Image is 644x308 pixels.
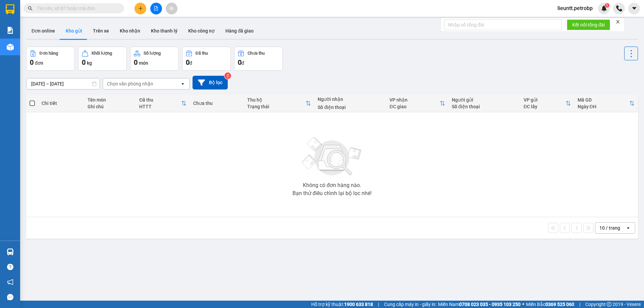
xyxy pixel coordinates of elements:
[7,294,13,300] span: message
[182,47,231,71] button: Đã thu0đ
[552,4,598,12] span: lieuntt.petrobp
[183,23,220,39] button: Kho công nợ
[378,301,379,308] span: |
[186,58,190,66] span: 0
[299,133,366,180] img: svg+xml;base64,PHN2ZyBjbGFzcz0ibGlzdC1wbHVnX19zdmciIHhtbG5zPSJodHRwOi8vd3d3LnczLm9yZy8yMDAwL3N2Zy...
[6,4,14,14] img: logo-vxr
[130,47,179,71] button: Số lượng0món
[248,51,265,56] div: Chưa thu
[579,301,580,308] span: |
[628,3,640,14] button: caret-down
[136,95,190,112] th: Toggle SortBy
[567,19,610,30] button: Kết nối tổng đài
[318,105,383,110] div: Số điện thoại
[7,248,14,255] img: warehouse-icon
[626,225,631,231] svg: open
[134,58,138,66] span: 0
[88,97,133,103] div: Tên món
[524,97,566,103] div: VP gửi
[88,104,133,109] div: Ghi chú
[220,23,259,39] button: Hàng đã giao
[107,80,153,87] div: Chọn văn phòng nhận
[135,3,146,14] button: plus
[28,6,33,11] span: search
[88,23,114,39] button: Trên xe
[574,95,638,112] th: Toggle SortBy
[520,95,574,112] th: Toggle SortBy
[224,72,231,79] sup: 2
[384,301,436,308] span: Cung cấp máy in - giấy in:
[166,3,177,14] button: aim
[82,58,86,66] span: 0
[78,47,127,71] button: Khối lượng0kg
[631,5,637,11] span: caret-down
[606,3,608,8] span: 1
[389,104,440,109] div: ĐC giao
[60,23,88,39] button: Kho gửi
[40,51,58,56] div: Đơn hàng
[244,95,314,112] th: Toggle SortBy
[292,191,372,196] div: Bạn thử điều chỉnh lại bộ lọc nhé!
[605,3,609,8] sup: 1
[37,5,116,12] input: Tìm tên, số ĐT hoặc mã đơn
[607,302,611,307] span: copyright
[92,51,112,56] div: Khối lượng
[139,60,148,66] span: món
[138,6,143,11] span: plus
[524,104,566,109] div: ĐC lấy
[545,302,574,307] strong: 0369 525 060
[180,81,185,86] svg: open
[578,97,629,103] div: Mã GD
[572,21,605,28] span: Kết nối tổng đài
[318,97,383,102] div: Người nhận
[7,264,13,270] span: question-circle
[452,104,517,109] div: Số điện thoại
[7,279,13,285] span: notification
[311,301,373,308] span: Hỗ trợ kỹ thuật:
[7,44,14,51] img: warehouse-icon
[522,303,524,306] span: ⚪️
[26,78,100,89] input: Select a date range.
[444,19,561,30] input: Nhập số tổng đài
[601,5,607,11] img: icon-new-feature
[42,101,80,106] div: Chi tiết
[193,101,240,106] div: Chưa thu
[146,23,183,39] button: Kho thanh lý
[616,5,622,11] img: phone-icon
[234,47,283,71] button: Chưa thu0đ
[150,3,162,14] button: file-add
[7,27,14,34] img: solution-icon
[139,97,181,103] div: Đã thu
[238,58,241,66] span: 0
[247,97,306,103] div: Thu hộ
[169,6,174,11] span: aim
[578,104,629,109] div: Ngày ĐH
[459,302,521,307] strong: 0708 023 035 - 0935 103 250
[303,183,361,188] div: Không có đơn hàng nào.
[139,104,181,109] div: HTTT
[386,95,448,112] th: Toggle SortBy
[26,47,75,71] button: Đơn hàng0đơn
[615,19,620,24] span: close
[599,225,620,231] div: 10 / trang
[144,51,161,56] div: Số lượng
[30,58,34,66] span: 0
[87,60,92,66] span: kg
[114,23,146,39] button: Kho nhận
[247,104,306,109] div: Trạng thái
[389,97,440,103] div: VP nhận
[526,301,574,308] span: Miền Bắc
[26,23,60,39] button: Đơn online
[438,301,521,308] span: Miền Nam
[35,60,43,66] span: đơn
[193,76,228,89] button: Bộ lọc
[154,6,158,11] span: file-add
[196,51,208,56] div: Đã thu
[344,302,373,307] strong: 1900 633 818
[452,97,517,103] div: Người gửi
[190,60,192,66] span: đ
[241,60,244,66] span: đ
